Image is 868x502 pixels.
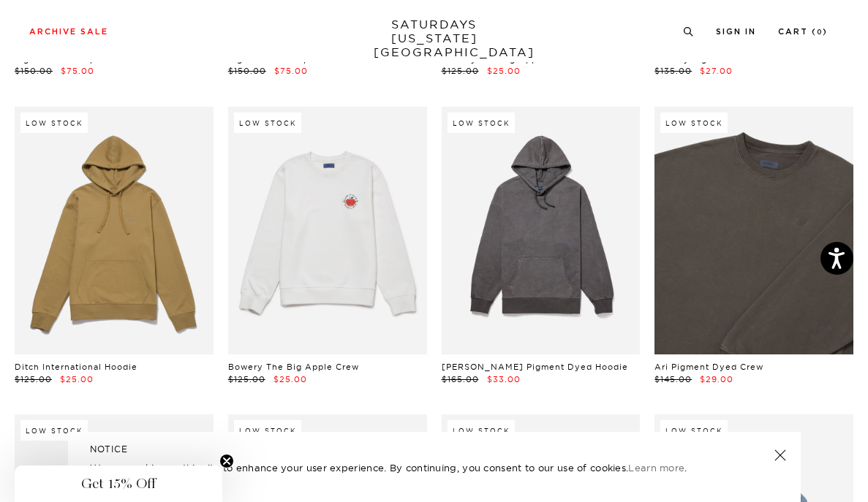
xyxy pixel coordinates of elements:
[90,443,779,456] h5: NOTICE
[654,362,763,372] a: Ari Pigment Dyed Crew
[654,54,763,64] a: Bowery Signature Crew
[448,113,515,133] div: Low Stock
[442,374,479,384] span: $165.00
[654,66,692,76] span: $135.00
[15,362,137,372] a: Ditch International Hoodie
[817,29,823,36] small: 0
[654,374,692,384] span: $145.00
[660,420,728,441] div: Low Stock
[448,420,515,441] div: Low Stock
[20,420,88,441] div: Low Stock
[234,113,301,133] div: Low Stock
[15,54,115,64] a: Signature Sweatpants
[15,66,53,76] span: $150.00
[234,420,301,441] div: Low Stock
[274,66,308,76] span: $75.00
[273,374,307,384] span: $25.00
[374,18,494,59] a: SATURDAYS[US_STATE][GEOGRAPHIC_DATA]
[81,475,156,493] span: Get 15% Off
[487,66,521,76] span: $25.00
[442,66,479,76] span: $125.00
[20,113,88,133] div: Low Stock
[442,54,573,64] a: Bowery The Big Apple Crew
[628,462,684,474] a: Learn more
[228,362,359,372] a: Bowery The Big Apple Crew
[442,362,628,372] a: [PERSON_NAME] Pigment Dyed Hoodie
[700,66,733,76] span: $27.00
[716,28,756,36] a: Sign In
[700,374,733,384] span: $29.00
[487,374,521,384] span: $33.00
[61,66,94,76] span: $75.00
[60,374,94,384] span: $25.00
[228,66,266,76] span: $150.00
[29,28,108,36] a: Archive Sale
[15,374,52,384] span: $125.00
[778,28,828,36] a: Cart (0)
[219,454,234,468] button: Close teaser
[228,54,328,64] a: Signature Sweatpants
[228,374,265,384] span: $125.00
[90,460,727,475] p: We use cookies on this site to enhance your user experience. By continuing, you consent to our us...
[15,465,222,502] div: Get 15% OffClose teaser
[660,113,728,133] div: Low Stock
